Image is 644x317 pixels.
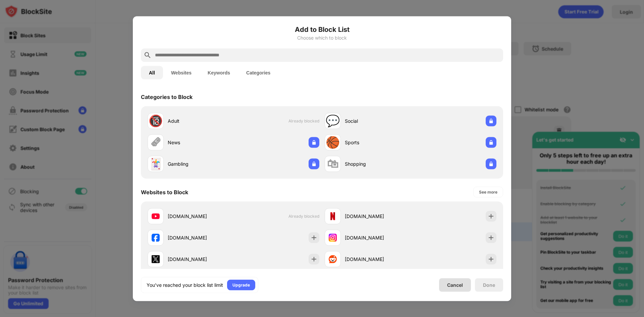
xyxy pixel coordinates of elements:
span: Already blocked [288,118,319,123]
h6: Add to Block List [141,24,503,34]
div: See more [479,189,497,195]
div: 💬 [326,114,340,128]
img: favicons [329,233,337,242]
div: Done [483,282,495,287]
div: Adult [168,117,233,124]
div: Shopping [345,160,411,167]
button: Keywords [200,66,238,79]
div: [DOMAIN_NAME] [168,234,233,241]
div: Upgrade [232,281,250,288]
button: Categories [238,66,278,79]
img: favicons [152,212,160,220]
img: search.svg [144,51,152,59]
div: Cancel [447,282,463,288]
div: [DOMAIN_NAME] [168,213,233,220]
div: Categories to Block [141,93,193,100]
button: All [141,66,163,79]
div: 🗞 [150,136,161,149]
div: Websites to Block [141,189,188,195]
div: 🛍 [327,157,338,171]
img: favicons [329,255,337,263]
span: Already blocked [288,214,319,219]
div: [DOMAIN_NAME] [168,256,233,263]
div: Social [345,117,411,124]
img: favicons [152,233,160,242]
div: 🔞 [149,114,163,128]
div: [DOMAIN_NAME] [345,256,411,263]
div: Gambling [168,160,233,167]
div: 🃏 [149,157,163,171]
div: Sports [345,139,411,146]
div: You’ve reached your block list limit [147,281,223,288]
img: favicons [152,255,160,263]
div: [DOMAIN_NAME] [345,213,411,220]
div: News [168,139,233,146]
img: favicons [329,212,337,220]
div: Choose which to block [141,35,503,40]
button: Websites [163,66,200,79]
div: 🏀 [326,136,340,149]
div: [DOMAIN_NAME] [345,234,411,241]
